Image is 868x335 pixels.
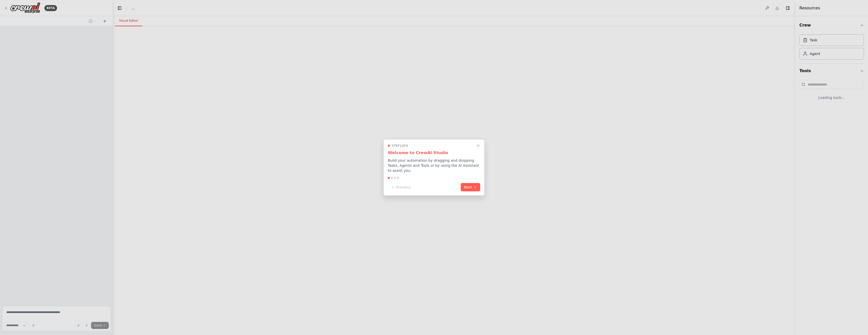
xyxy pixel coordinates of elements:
p: Build your automation by dragging and dropping Tasks, Agents and Tools or by using the AI Assista... [388,158,480,173]
button: Next [461,183,480,191]
span: Step 1 of 4 [392,144,408,148]
h3: Welcome to CrewAI Studio [388,150,480,156]
button: Previous [388,183,414,191]
button: Close walkthrough [475,143,481,149]
button: Hide left sidebar [116,5,123,12]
